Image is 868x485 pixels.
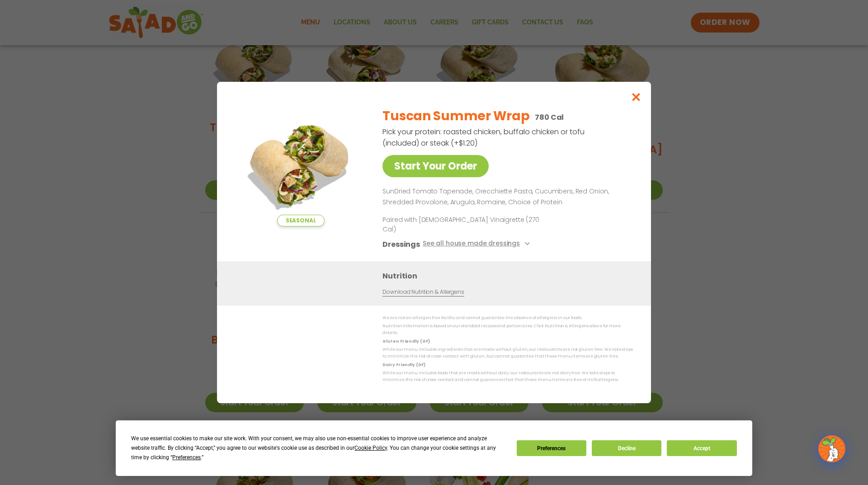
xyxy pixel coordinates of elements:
a: Download Nutrition & Allergens [382,288,464,297]
p: Paired with [DEMOGRAPHIC_DATA] Vinaigrette (270 Cal) [382,215,550,234]
p: SunDried Tomato Tapenade, Orecchiette Pasta, Cucumbers, Red Onion, Shredded Provolone, Arugula, R... [382,186,629,208]
h2: Tuscan Summer Wrap [382,107,529,126]
a: Start Your Order [382,155,489,177]
button: Preferences [517,440,586,456]
p: Pick your protein: roasted chicken, buffalo chicken or tofu (included) or steak (+$1.20) [382,126,586,149]
img: Featured product photo for Tuscan Summer Wrap [237,100,364,226]
strong: Gluten Friendly (GF) [382,339,429,344]
p: Nutrition information is based on our standard recipes and portion sizes. Click Nutrition & Aller... [382,323,633,337]
span: Preferences [172,454,201,461]
button: See all house made dressings [423,239,533,250]
div: Cookie Consent Prompt [116,420,752,476]
div: We use essential cookies to make our site work. With your consent, we may also use non-essential ... [131,434,505,462]
button: Accept [667,440,736,456]
span: Cookie Policy [354,445,387,451]
span: Seasonal [277,215,325,226]
button: Decline [592,440,661,456]
strong: Dairy Friendly (DF) [382,362,425,367]
h3: Nutrition [382,270,637,282]
button: Close modal [622,82,651,112]
h3: Dressings [382,239,420,250]
p: 780 Cal [535,112,564,123]
p: While our menu includes foods that are made without dairy, our restaurants are not dairy free. We... [382,370,633,384]
p: While our menu includes ingredients that are made without gluten, our restaurants are not gluten ... [382,346,633,360]
p: We are not an allergen free facility and cannot guarantee the absence of allergens in our foods. [382,315,633,321]
img: wpChatIcon [819,436,844,461]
